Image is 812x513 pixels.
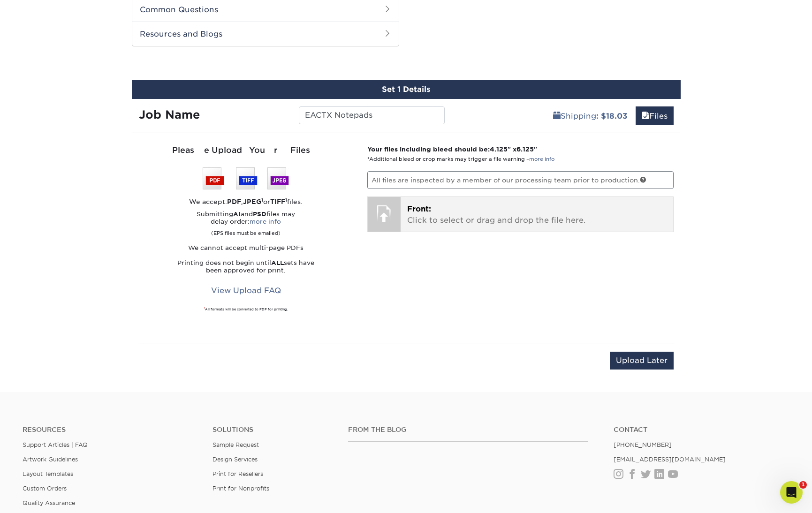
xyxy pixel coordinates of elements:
div: Set 1 Details [132,80,681,99]
p: We cannot accept multi-page PDFs [139,244,354,252]
a: Print for Resellers [212,470,263,477]
small: (EPS files must be emailed) [211,226,281,237]
a: Sample Request [212,441,259,448]
h4: Resources [23,426,198,434]
small: *Additional bleed or crop marks may trigger a file warning – [367,156,554,162]
a: [EMAIL_ADDRESS][DOMAIN_NAME] [614,456,726,463]
a: Print for Nonprofits [212,485,269,492]
a: Shipping: $18.03 [547,106,633,125]
p: Submitting and files may delay order: [139,211,354,237]
input: Enter a job name [299,106,445,124]
span: 6.125 [516,145,534,153]
iframe: Intercom live chat [780,481,803,504]
a: View Upload FAQ [205,282,287,300]
strong: PSD [253,211,266,218]
h4: Solutions [212,426,334,434]
strong: ALL [271,259,284,266]
span: Front: [407,204,431,213]
span: files [642,112,649,121]
sup: 1 [261,197,263,203]
h4: From the Blog [348,426,589,434]
a: Design Services [212,456,258,463]
a: Files [636,106,674,125]
strong: JPEG [243,198,261,205]
a: Artwork Guidelines [23,456,78,463]
p: Click to select or drag and drop the file here. [407,204,667,226]
a: more info [529,156,554,162]
div: Please Upload Your Files [139,144,354,157]
a: Contact [614,426,789,434]
p: All files are inspected by a member of our processing team prior to production. [367,171,674,189]
img: We accept: PSD, TIFF, or JPEG (JPG) [203,167,289,189]
div: We accept: , or files. [139,197,354,206]
strong: Your files including bleed should be: " x " [367,145,537,153]
a: Quality Assurance [23,499,75,506]
div: All formats will be converted to PDF for printing. [139,307,354,312]
strong: Job Name [139,108,200,121]
sup: 1 [285,197,287,203]
strong: TIFF [270,198,285,205]
input: Upload Later [610,352,674,370]
a: [PHONE_NUMBER] [614,441,672,448]
p: Printing does not begin until sets have been approved for print. [139,259,354,274]
span: 1 [799,481,807,489]
h2: Resources and Blogs [132,22,399,46]
strong: PDF [227,198,241,205]
a: Support Articles | FAQ [23,441,88,448]
span: 4.125 [490,145,508,153]
span: shipping [553,112,561,121]
b: : $18.03 [596,112,627,121]
a: Custom Orders [23,485,67,492]
a: more info [250,218,281,225]
sup: 1 [204,307,205,309]
a: Layout Templates [23,470,73,477]
strong: AI [233,211,241,218]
